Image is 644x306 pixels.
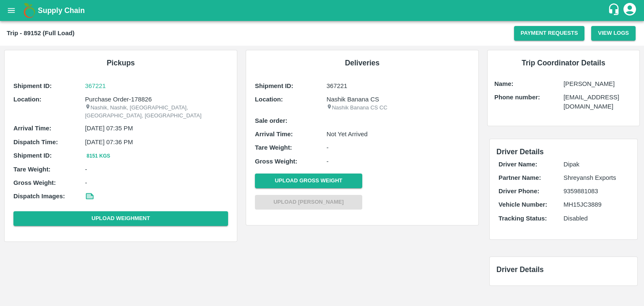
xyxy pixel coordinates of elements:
[499,174,541,181] b: Partner Name:
[253,57,472,69] h6: Deliveries
[499,215,547,222] b: Tracking Status:
[255,144,292,151] b: Tare Weight:
[327,143,470,152] p: -
[13,125,51,132] b: Arrival Time:
[13,139,58,145] b: Dispatch Time:
[13,96,42,103] b: Location:
[38,5,608,16] a: Supply Chain
[591,26,636,41] button: View Logs
[494,80,513,87] b: Name:
[563,173,628,182] p: Shreyansh Exports
[499,201,547,208] b: Vehicle Number:
[255,174,362,188] button: Upload Gross Weight
[608,3,622,18] div: customer-support
[622,2,637,19] div: account of current user
[255,131,293,137] b: Arrival Time:
[13,211,228,226] button: Upload Weighment
[85,178,228,187] p: -
[327,157,470,166] p: -
[563,214,628,223] p: Disabled
[7,30,75,36] b: Trip - 89152 (Full Load)
[563,79,633,88] p: [PERSON_NAME]
[563,200,628,209] p: MH15JC3889
[13,83,52,89] b: Shipment ID:
[85,165,228,174] p: -
[255,158,297,165] b: Gross Weight:
[563,187,628,196] p: 9359881083
[85,137,228,147] p: [DATE] 07:36 PM
[496,265,544,274] span: Driver Details
[255,83,293,89] b: Shipment ID:
[514,26,585,41] button: Payment Requests
[499,188,539,194] b: Driver Phone:
[494,57,633,69] h6: Trip Coordinator Details
[2,1,21,20] button: open drawer
[563,93,633,112] p: [EMAIL_ADDRESS][DOMAIN_NAME]
[327,130,470,139] p: Not Yet Arrived
[85,81,228,91] a: 367221
[327,81,470,91] p: 367221
[13,166,51,173] b: Tare Weight:
[85,124,228,133] p: [DATE] 07:35 PM
[13,193,65,200] b: Dispatch Images:
[499,161,537,168] b: Driver Name:
[21,2,38,19] img: logo
[327,104,470,112] p: Nashik Banana CS CC
[496,148,544,156] span: Driver Details
[494,94,540,101] b: Phone number:
[85,95,228,104] p: Purchase Order-178826
[85,152,112,161] button: 8151 Kgs
[327,95,470,104] p: Nashik Banana CS
[11,57,230,69] h6: Pickups
[255,96,283,103] b: Location:
[13,152,52,159] b: Shipment ID:
[13,179,56,186] b: Gross Weight:
[85,104,228,119] p: Nashik, Nashik, [GEOGRAPHIC_DATA], [GEOGRAPHIC_DATA], [GEOGRAPHIC_DATA]
[563,160,628,169] p: Dipak
[38,6,85,15] b: Supply Chain
[255,117,288,124] b: Sale order:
